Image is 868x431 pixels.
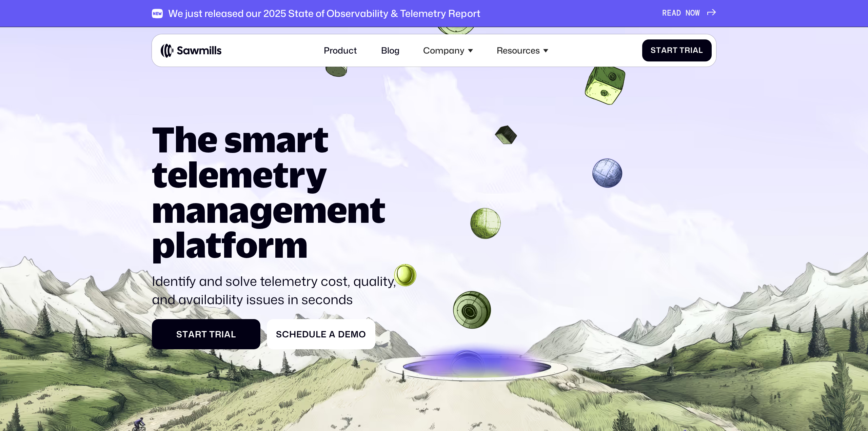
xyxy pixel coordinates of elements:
[359,329,366,339] span: o
[168,7,480,19] div: We just released our 2025 State of Observability & Telemetry Report
[267,319,375,349] a: ScheduleaDemo
[417,39,479,62] div: Company
[676,9,681,18] span: D
[667,9,672,18] span: E
[329,329,336,339] span: a
[672,9,676,18] span: A
[695,9,700,18] span: W
[152,121,403,262] h1: The smart telemetry management platform
[698,46,703,55] span: l
[685,46,690,55] span: r
[302,329,309,339] span: d
[316,329,321,339] span: l
[195,329,201,339] span: r
[673,46,678,55] span: t
[690,46,693,55] span: i
[338,329,345,339] span: D
[642,39,712,61] a: StartTrial
[215,329,221,339] span: r
[690,9,695,18] span: O
[209,329,215,339] span: T
[296,329,302,339] span: e
[345,329,351,339] span: e
[231,329,236,339] span: l
[224,329,231,339] span: a
[351,329,359,339] span: m
[282,329,289,339] span: c
[651,46,656,55] span: S
[152,272,403,309] p: Identify and solve telemetry cost, quality, and availability issues in seconds
[276,329,282,339] span: S
[309,329,316,339] span: u
[176,329,182,339] span: S
[188,329,195,339] span: a
[490,39,555,62] div: Resources
[221,329,224,339] span: i
[152,319,260,349] a: StartTrial
[662,9,667,18] span: R
[497,45,540,56] div: Resources
[321,329,327,339] span: e
[182,329,188,339] span: t
[679,46,685,55] span: T
[686,9,690,18] span: N
[375,39,406,62] a: Blog
[693,46,698,55] span: a
[662,9,716,18] a: READNOW
[423,45,465,56] div: Company
[289,329,296,339] span: h
[656,46,661,55] span: t
[667,46,673,55] span: r
[317,39,363,62] a: Product
[661,46,667,55] span: a
[201,329,207,339] span: t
